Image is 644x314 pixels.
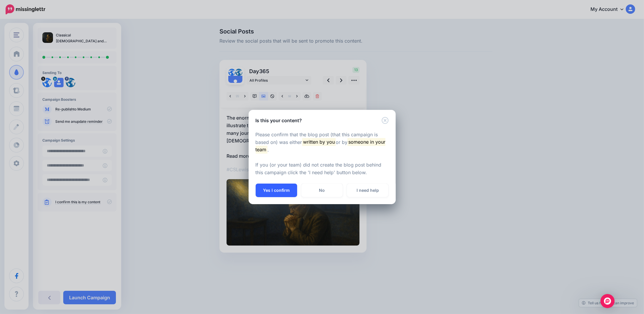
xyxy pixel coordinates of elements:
button: Yes I confirm [256,184,297,197]
button: Close [382,117,389,124]
a: I need help [347,184,388,197]
mark: someone in your team [256,138,386,153]
div: Open Intercom Messenger [600,294,615,308]
p: Please confirm that the blog post (that this campaign is based on) was either or by . If you (or ... [256,131,389,177]
a: No [301,184,343,197]
h5: Is this your content? [256,117,302,124]
mark: written by you [302,138,336,146]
